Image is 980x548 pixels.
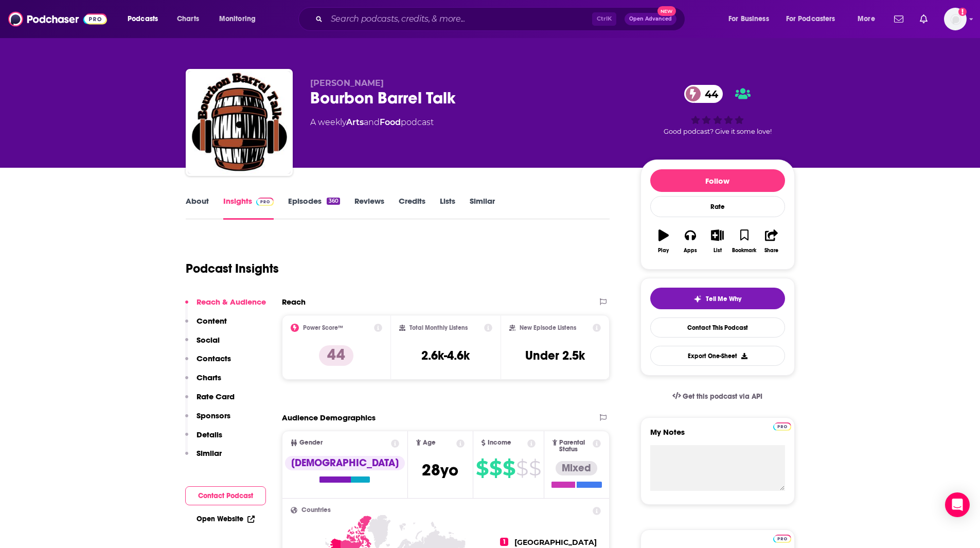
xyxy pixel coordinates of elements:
svg: Add a profile image [958,8,967,16]
p: Charts [197,373,221,382]
div: [DEMOGRAPHIC_DATA] [285,456,405,470]
p: Rate Card [197,392,235,401]
button: open menu [120,11,171,27]
button: Similar [185,448,222,467]
span: New [657,6,676,16]
button: Sponsors [185,411,230,430]
a: Reviews [354,196,384,220]
span: Countries [301,507,331,514]
span: 1 [500,538,508,546]
span: [PERSON_NAME] [310,78,384,88]
p: Reach & Audience [197,297,266,307]
button: Charts [185,373,221,392]
h2: Total Monthly Listens [409,324,468,331]
span: Tell Me Why [706,295,741,303]
div: Rate [650,196,785,217]
p: Details [197,430,222,439]
span: 44 [694,85,723,103]
span: Monitoring [219,12,256,26]
span: $ [503,460,515,476]
a: Contact This Podcast [650,317,785,338]
img: Podchaser - Follow, Share and Rate Podcasts [8,9,107,29]
span: Charts [177,12,199,26]
button: Export One-Sheet [650,346,785,366]
span: $ [529,460,541,476]
div: Play [658,248,669,254]
p: Social [197,335,220,345]
button: Share [758,223,785,260]
a: Episodes360 [288,196,340,220]
img: Podchaser Pro [773,535,791,543]
span: Ctrl K [592,12,616,26]
a: Similar [470,196,495,220]
span: Income [488,439,511,446]
span: $ [516,460,528,476]
div: 360 [327,198,340,205]
a: Credits [399,196,425,220]
p: Sponsors [197,411,230,420]
span: Open Advanced [629,16,672,22]
span: Podcasts [128,12,158,26]
span: Get this podcast via API [683,392,762,401]
button: open menu [212,11,269,27]
span: For Podcasters [786,12,835,26]
span: 28 yo [422,460,458,480]
a: Pro website [773,533,791,543]
h2: Power Score™ [303,324,343,331]
img: User Profile [944,8,967,30]
button: Contacts [185,353,231,373]
button: Content [185,316,227,335]
span: More [858,12,875,26]
input: Search podcasts, credits, & more... [327,11,592,27]
button: Contact Podcast [185,486,266,505]
h2: Reach [282,297,306,307]
button: open menu [721,11,782,27]
h2: New Episode Listens [520,324,576,331]
span: and [364,117,380,127]
a: Charts [170,11,205,27]
a: Bourbon Barrel Talk [188,71,291,174]
a: Pro website [773,421,791,431]
span: $ [476,460,488,476]
div: 44Good podcast? Give it some love! [640,78,795,142]
button: tell me why sparkleTell Me Why [650,288,785,309]
a: About [186,196,209,220]
button: Details [185,430,222,449]
label: My Notes [650,427,785,445]
span: [GEOGRAPHIC_DATA] [514,538,597,547]
h1: Podcast Insights [186,261,279,276]
div: Open Intercom Messenger [945,492,970,517]
p: Similar [197,448,222,458]
p: 44 [319,345,353,366]
button: Rate Card [185,392,235,411]
button: List [704,223,730,260]
a: Lists [440,196,455,220]
button: open menu [850,11,888,27]
a: Get this podcast via API [664,384,771,409]
button: Reach & Audience [185,297,266,316]
button: Play [650,223,677,260]
span: Logged in as AtriaBooks [944,8,967,30]
a: 44 [684,85,723,103]
span: Good podcast? Give it some love! [664,128,772,135]
div: Mixed [556,461,597,475]
span: Parental Status [559,439,591,453]
div: Share [764,248,778,254]
a: Arts [346,117,364,127]
div: Apps [684,248,697,254]
div: Bookmark [732,248,756,254]
span: Gender [299,439,323,446]
button: Social [185,335,220,354]
button: Follow [650,169,785,192]
button: Show profile menu [944,8,967,30]
p: Contacts [197,353,231,363]
a: Show notifications dropdown [916,10,932,28]
a: Open Website [197,515,255,523]
a: Food [380,117,401,127]
div: Search podcasts, credits, & more... [308,7,695,31]
h3: Under 2.5k [525,348,585,363]
a: InsightsPodchaser Pro [223,196,274,220]
img: Podchaser Pro [773,422,791,431]
h3: 2.6k-4.6k [421,348,470,363]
